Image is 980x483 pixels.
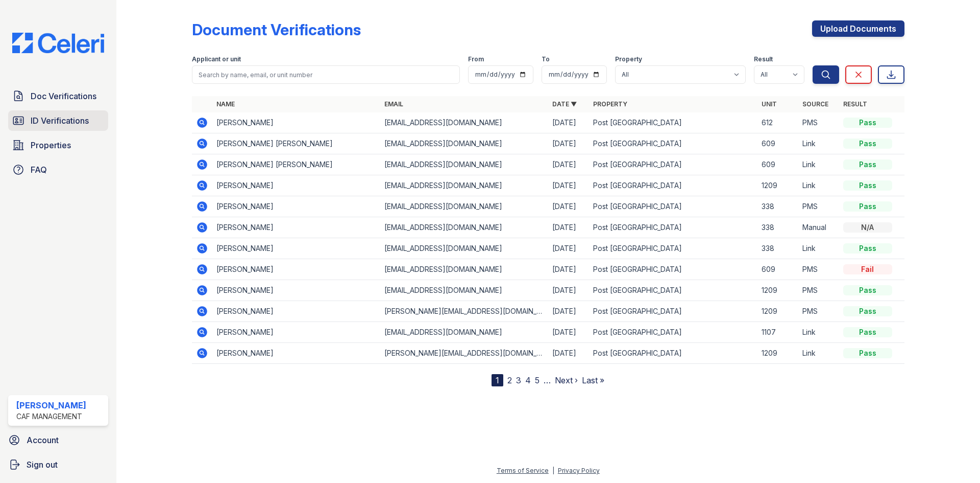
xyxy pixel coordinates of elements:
td: 338 [757,217,798,238]
a: ID Verifications [8,110,108,131]
td: [EMAIL_ADDRESS][DOMAIN_NAME] [380,112,548,133]
a: Next › [555,375,578,385]
span: Account [27,434,59,446]
td: PMS [798,301,839,322]
td: [PERSON_NAME] [212,112,380,133]
div: Pass [843,139,892,149]
div: Pass [843,159,892,170]
div: N/A [843,222,892,233]
td: [DATE] [548,133,589,154]
div: Pass [843,348,892,358]
td: [DATE] [548,343,589,364]
td: [EMAIL_ADDRESS][DOMAIN_NAME] [380,133,548,154]
span: Sign out [27,458,58,471]
label: Property [615,55,642,63]
td: Post [GEOGRAPHIC_DATA] [589,238,757,259]
span: FAQ [31,164,47,176]
td: [DATE] [548,238,589,259]
span: Doc Verifications [31,90,96,102]
td: [PERSON_NAME] [212,322,380,343]
td: [PERSON_NAME] [212,175,380,196]
div: Pass [843,180,892,191]
td: 1209 [757,175,798,196]
td: Post [GEOGRAPHIC_DATA] [589,154,757,175]
td: Link [798,322,839,343]
td: 1209 [757,301,798,322]
label: Result [754,55,773,63]
td: [DATE] [548,175,589,196]
td: [EMAIL_ADDRESS][DOMAIN_NAME] [380,280,548,301]
div: Pass [843,306,892,316]
td: [PERSON_NAME] [PERSON_NAME] [212,154,380,175]
a: Terms of Service [497,467,549,474]
td: Post [GEOGRAPHIC_DATA] [589,217,757,238]
td: 609 [757,133,798,154]
td: PMS [798,196,839,217]
a: Property [593,100,627,108]
a: Date ▼ [552,100,577,108]
div: Pass [843,327,892,337]
td: [DATE] [548,154,589,175]
span: … [544,374,551,386]
td: [DATE] [548,217,589,238]
td: [DATE] [548,259,589,280]
td: 1209 [757,343,798,364]
td: Post [GEOGRAPHIC_DATA] [589,112,757,133]
td: PMS [798,259,839,280]
td: Link [798,175,839,196]
td: Post [GEOGRAPHIC_DATA] [589,133,757,154]
td: PMS [798,280,839,301]
td: [EMAIL_ADDRESS][DOMAIN_NAME] [380,196,548,217]
td: [DATE] [548,112,589,133]
td: Post [GEOGRAPHIC_DATA] [589,196,757,217]
a: Email [384,100,403,108]
label: To [542,55,550,63]
td: 612 [757,112,798,133]
td: Link [798,343,839,364]
a: Privacy Policy [558,467,600,474]
td: [PERSON_NAME] [212,196,380,217]
a: Sign out [4,454,112,475]
a: Upload Documents [812,20,904,37]
td: 609 [757,154,798,175]
a: Source [802,100,828,108]
td: Manual [798,217,839,238]
a: 2 [507,375,512,385]
td: [PERSON_NAME] [212,280,380,301]
a: Result [843,100,867,108]
td: Link [798,238,839,259]
div: 1 [492,374,503,386]
a: Account [4,430,112,450]
td: 1107 [757,322,798,343]
div: Pass [843,118,892,128]
div: Document Verifications [192,20,361,39]
div: CAF Management [16,411,86,422]
a: FAQ [8,159,108,180]
td: 1209 [757,280,798,301]
td: Post [GEOGRAPHIC_DATA] [589,175,757,196]
td: Post [GEOGRAPHIC_DATA] [589,343,757,364]
td: [PERSON_NAME] [212,238,380,259]
a: Unit [762,100,777,108]
td: [PERSON_NAME] [212,217,380,238]
span: Properties [31,139,71,151]
td: Link [798,154,839,175]
div: Pass [843,285,892,295]
td: 609 [757,259,798,280]
td: [DATE] [548,322,589,343]
td: [EMAIL_ADDRESS][DOMAIN_NAME] [380,322,548,343]
img: CE_Logo_Blue-a8612792a0a2168367f1c8372b55b34899dd931a85d93a1a3d3e32e68fde9ad4.png [4,33,112,53]
div: Fail [843,264,892,274]
td: [EMAIL_ADDRESS][DOMAIN_NAME] [380,238,548,259]
td: [EMAIL_ADDRESS][DOMAIN_NAME] [380,175,548,196]
input: Search by name, email, or unit number [192,65,460,84]
td: [PERSON_NAME] [PERSON_NAME] [212,133,380,154]
td: [DATE] [548,196,589,217]
td: [PERSON_NAME] [212,343,380,364]
div: Pass [843,201,892,212]
td: Post [GEOGRAPHIC_DATA] [589,301,757,322]
td: Link [798,133,839,154]
a: 3 [516,375,521,385]
a: 5 [535,375,540,385]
